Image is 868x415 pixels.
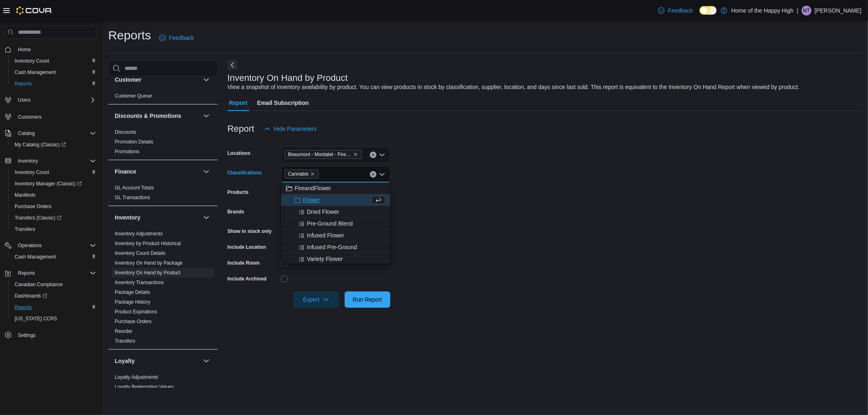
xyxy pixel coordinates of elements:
span: Package Details [115,289,150,295]
nav: Complex example [5,40,96,362]
label: Show in stock only [227,228,272,235]
span: Variety Flower [307,255,343,263]
button: Dried Flower [281,206,390,218]
button: Canadian Compliance [8,279,99,290]
button: Export [293,291,339,308]
span: Reorder [115,328,132,335]
span: My Catalog (Classic) [15,141,66,148]
h3: Finance [115,167,136,176]
span: Cash Management [15,69,56,76]
span: Promotions [115,148,140,155]
div: Maeryn Thrall [802,6,811,15]
button: Next [227,60,237,70]
button: Purchase Orders [8,201,99,212]
span: Inventory Manager (Classic) [11,179,96,189]
a: Inventory On Hand by Package [115,260,183,266]
a: Purchase Orders [115,319,152,324]
span: Reports [18,270,35,276]
button: Remove Cannabis from selection in this group [310,172,315,176]
button: Discounts & Promotions [201,111,211,121]
span: My Catalog (Classic) [11,140,96,150]
span: Run Report [353,295,382,304]
button: Infused Pre-Ground [281,241,390,253]
span: MT [803,6,810,15]
a: Cash Management [11,252,59,262]
a: Customers [15,112,45,122]
button: Customer [201,75,211,85]
div: View a snapshot of inventory availability by product. You can view products in stock by classific... [227,83,800,91]
h3: Loyalty [115,357,135,365]
button: Customers [2,111,99,122]
a: Package History [115,299,150,305]
span: Product Expirations [115,309,157,315]
span: Settings [15,330,96,340]
a: GL Transactions [115,195,150,200]
a: My Catalog (Classic) [8,139,99,150]
span: Feedback [169,34,194,42]
button: Operations [15,241,45,250]
button: Reports [2,267,99,279]
a: Purchase Orders [11,202,55,211]
button: Cash Management [8,251,99,263]
span: Customer Queue [115,93,152,99]
button: Manifests [8,189,99,201]
a: Settings [15,330,39,340]
span: Inventory by Product Historical [115,240,181,247]
button: Infused Flower [281,230,390,241]
button: Close list of options [379,171,385,178]
span: Operations [18,242,42,249]
label: Include Archived [227,276,267,282]
span: Inventory Count Details [115,250,166,256]
a: Manifests [11,190,39,200]
button: Remove Beaumont - Montalet - Fire & Flower from selection in this group [353,152,358,157]
span: Manifests [15,192,35,198]
a: Inventory Count [11,167,52,177]
span: Inventory Transactions [115,279,164,286]
span: Package History [115,299,150,305]
button: Reports [8,78,99,89]
button: Variety Flower [281,253,390,265]
span: Flower [303,196,320,204]
button: Clear input [370,152,376,158]
span: Inventory Manager (Classic) [15,180,82,187]
span: Cash Management [15,254,56,260]
h3: Inventory [115,213,140,222]
h3: Discounts & Promotions [115,112,181,120]
a: Inventory Manager (Classic) [8,178,99,189]
button: Finance [201,167,211,176]
a: Loyalty Redemption Values [115,384,174,390]
span: Reports [11,79,96,89]
span: Hide Parameters [274,125,317,133]
button: Customer [115,76,200,84]
span: Transfers (Classic) [15,215,61,221]
div: Discounts & Promotions [108,127,218,160]
span: Transfers (Classic) [11,213,96,223]
p: [PERSON_NAME] [815,6,861,15]
label: Include Location [227,244,266,250]
a: Inventory On Hand by Product [115,270,180,276]
span: [US_STATE] CCRS [15,315,57,322]
span: Transfers [15,226,35,232]
span: Canadian Compliance [15,281,63,288]
span: Catalog [18,130,35,137]
div: Loyalty [108,372,218,395]
h1: Reports [108,27,151,43]
span: Inventory Adjustments [115,230,163,237]
a: Inventory Count Details [115,250,166,256]
span: Inventory On Hand by Package [115,260,183,266]
button: Flower [281,194,390,206]
a: Inventory Count [11,56,52,66]
label: Brands [227,209,244,215]
span: Home [18,46,31,53]
span: Reports [15,304,32,311]
a: Reports [11,302,35,312]
a: Discounts [115,129,136,135]
span: Reports [15,80,32,87]
button: Reports [8,302,99,313]
span: Beaumont - Montalet - Fire & Flower [288,150,352,159]
span: Washington CCRS [11,314,96,324]
button: Reports [15,268,38,278]
span: Reports [15,268,96,278]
